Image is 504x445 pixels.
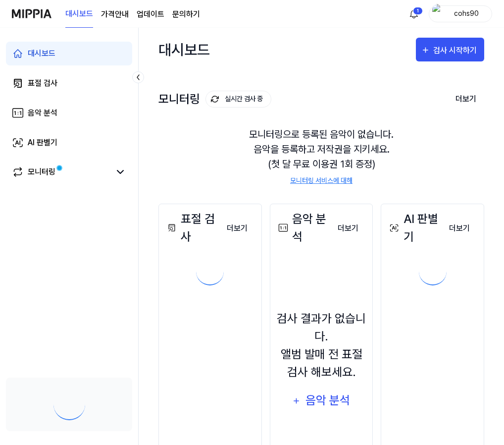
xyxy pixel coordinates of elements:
div: 1 [413,7,423,15]
div: cohs90 [447,8,486,19]
button: 검사 시작하기 [416,38,484,61]
div: 표절 검사 [165,210,219,246]
a: 표절 검사 [6,71,132,95]
div: 음악 분석 [304,391,351,410]
div: 검사 시작하기 [433,44,479,57]
a: 모니터링 서비스에 대해 [290,175,353,186]
a: 대시보드 [65,0,93,28]
div: 모니터링 [158,91,271,108]
button: 음악 분석 [286,389,357,413]
div: 음악 분석 [276,210,330,246]
div: AI 판별기 [387,210,441,246]
div: 음악 분석 [28,107,57,119]
div: 대시보드 [28,48,55,59]
button: 더보기 [330,219,366,238]
button: profilecohs90 [429,5,492,22]
button: 알림1 [406,6,422,22]
button: 실시간 검사 중 [205,91,271,108]
div: 표절 검사 [28,77,57,89]
button: 더보기 [441,219,478,238]
div: 모니터링 [28,166,55,178]
a: 대시보드 [6,42,132,65]
div: 대시보드 [158,38,210,61]
a: AI 판별기 [6,131,132,155]
a: 가격안내 [101,8,129,20]
a: 모니터링 [12,166,110,178]
div: AI 판별기 [28,137,57,149]
img: profile [432,4,444,24]
a: 음악 분석 [6,101,132,125]
img: monitoring Icon [211,95,219,103]
button: 더보기 [448,89,484,110]
img: 알림 [408,8,420,20]
a: 문의하기 [172,8,200,20]
button: 더보기 [219,219,255,238]
div: 모니터링으로 등록된 음악이 없습니다. 음악을 등록하고 저작권을 지키세요. (첫 달 무료 이용권 1회 증정) [158,115,484,198]
div: 검사 결과가 없습니다. 앨범 발매 전 표절 검사 해보세요. [276,310,367,381]
a: 업데이트 [137,8,164,20]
